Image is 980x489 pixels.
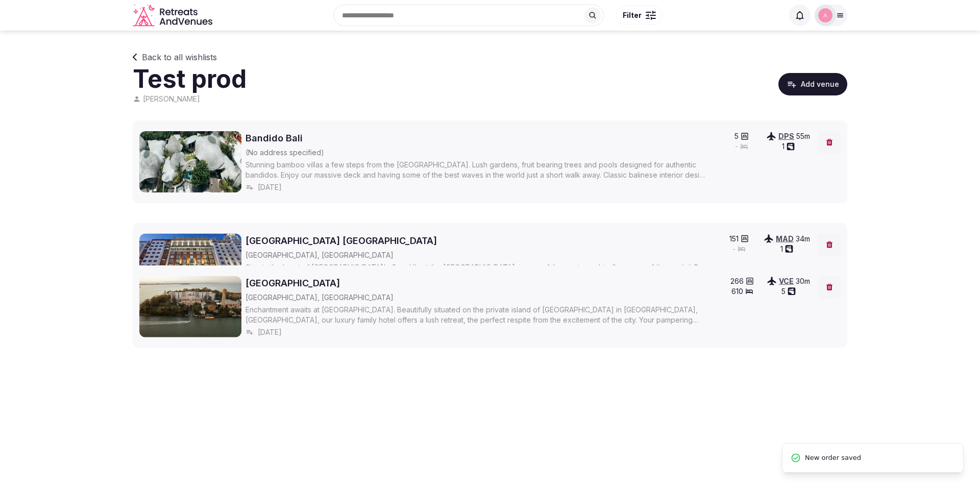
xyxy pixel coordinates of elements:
a: VCE [779,276,794,285]
a: MAD [776,234,794,242]
button: 151 [729,233,749,243]
div: 30 m [796,276,810,286]
button: - [732,243,746,254]
img: JW Marriott Venice Resort & Spa [139,276,241,337]
button: DPS [778,131,794,141]
button: 610 [731,286,753,296]
p: Stay in the heart of [GEOGRAPHIC_DATA]'s Gran Vía at the [GEOGRAPHIC_DATA], in one of the most so... [246,262,706,282]
button: 266 [730,276,754,286]
button: Add venue [778,73,847,95]
img: Bandido Bali [139,131,241,192]
div: 55 m [796,131,810,141]
a: Visit the homepage [133,4,214,27]
button: MAD [776,233,794,243]
a: DPS [778,132,794,140]
button: - [735,141,748,152]
span: New order saved [805,452,861,464]
a: [GEOGRAPHIC_DATA] [246,276,709,290]
button: 34m [796,233,810,243]
img: Alejandro Admin [818,8,832,22]
a: Back to all wishlists [133,51,217,63]
button: 5 [734,131,749,141]
button: Filter [616,6,663,25]
button: 30m [796,276,810,286]
a: [GEOGRAPHIC_DATA] [GEOGRAPHIC_DATA] [246,233,706,248]
div: 34 m [796,233,810,243]
svg: Retreats and Venues company logo [133,4,214,27]
button: 1 [780,243,793,254]
h1: Test prod [133,64,247,94]
p: Enchantment awaits at [GEOGRAPHIC_DATA]. Beautifully situated on the private island of [GEOGRAPHI... [246,304,709,325]
button: [GEOGRAPHIC_DATA], [GEOGRAPHIC_DATA] [246,250,394,260]
button: [GEOGRAPHIC_DATA], [GEOGRAPHIC_DATA] [246,292,394,302]
button: [PERSON_NAME] [133,94,202,104]
img: Catalonia Plaza España Hotel & Spa [139,233,241,295]
div: [DATE] [246,182,709,192]
a: Bandido Bali [246,131,709,145]
button: 5 [781,286,796,296]
span: Filter [623,10,642,20]
button: (No address specified) [246,148,324,158]
p: Stunning bamboo villas a few steps from the [GEOGRAPHIC_DATA]. Lush gardens, fruit bearing trees ... [246,160,709,180]
div: [DATE] [246,327,709,337]
button: 55m [796,131,810,141]
button: 1 [782,141,795,152]
button: VCE [779,276,794,286]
